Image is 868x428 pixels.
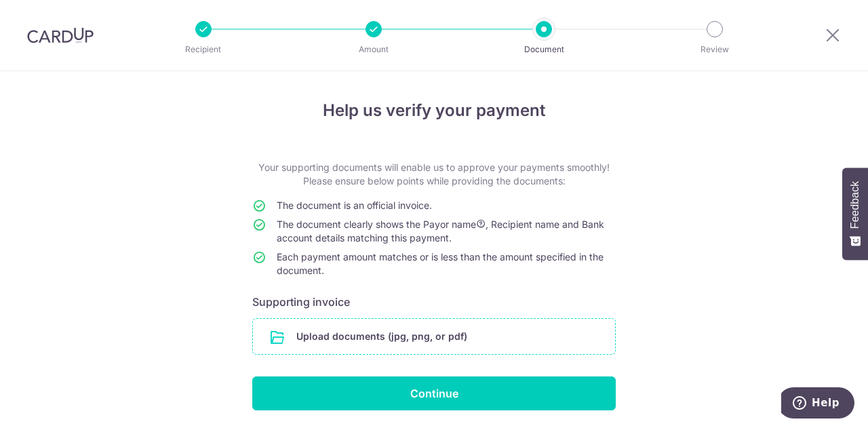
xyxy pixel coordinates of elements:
p: Document [494,43,594,56]
p: Review [665,43,765,56]
span: Feedback [849,181,861,229]
span: The document clearly shows the Payor name , Recipient name and Bank account details matching this... [277,218,604,244]
h6: Supporting invoice [252,294,616,310]
span: Each payment amount matches or is less than the amount specified in the document. [277,251,604,276]
h4: Help us verify your payment [252,98,616,123]
div: Upload documents (jpg, png, or pdf) [252,318,616,355]
button: Feedback - Show survey [842,168,868,260]
iframe: Opens a widget where you can find more information [781,387,854,421]
input: Continue [252,376,616,410]
img: CardUp [27,27,94,43]
p: Your supporting documents will enable us to approve your payments smoothly! Please ensure below p... [252,161,616,188]
p: Amount [323,43,424,56]
span: The document is an official invoice. [277,199,432,211]
p: Recipient [153,43,254,56]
